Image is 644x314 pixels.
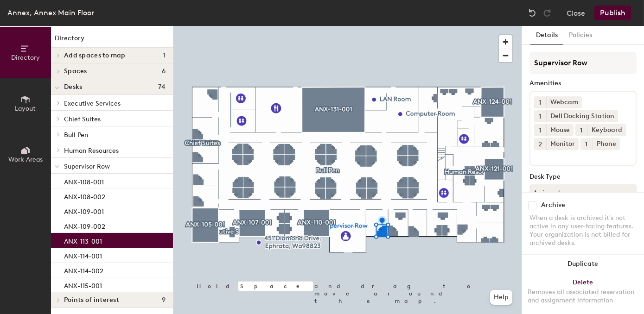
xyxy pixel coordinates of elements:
[163,52,166,59] span: 1
[580,138,593,150] button: 1
[529,80,637,87] div: Amenities
[64,279,102,290] p: ANX-115-001
[162,68,166,75] span: 6
[529,184,637,201] button: Assigned
[64,147,119,155] span: Human Resources
[64,176,104,186] p: ANX-108-001
[64,68,87,75] span: Spaces
[64,235,102,245] p: ANX-113-001
[522,273,644,314] button: DeleteRemoves all associated reservation and assignment information
[64,220,105,231] p: ANX-109-002
[539,98,542,107] span: 1
[546,124,574,136] div: Mouse
[539,126,542,135] span: 1
[538,139,542,149] span: 2
[534,138,546,150] button: 2
[534,96,546,108] button: 1
[490,290,512,305] button: Help
[541,201,565,209] div: Archive
[64,100,121,107] span: Executive Services
[51,33,173,48] h1: Directory
[64,115,101,123] span: Chief Suites
[64,250,102,260] p: ANX-114-001
[7,7,94,19] div: Annex, Annex Main Floor
[542,8,552,18] img: Redo
[528,288,638,305] div: Removes all associated reservation and assignment information
[158,83,166,91] span: 74
[530,26,563,45] button: Details
[162,296,166,304] span: 9
[580,126,583,135] span: 1
[64,205,104,216] p: ANX-109-001
[593,138,620,150] div: Phone
[546,138,579,150] div: Monitor
[64,52,126,59] span: Add spaces to map
[534,110,546,122] button: 1
[528,8,537,18] img: Undo
[567,6,585,20] button: Close
[546,110,618,122] div: Dell Docking Station
[529,214,637,247] div: When a desk is archived it's not active in any user-facing features. Your organization is not bil...
[64,131,88,139] span: Bull Pen
[587,124,626,136] div: Keyboard
[594,6,631,20] button: Publish
[575,124,587,136] button: 1
[15,105,36,113] span: Layout
[529,173,637,181] div: Desk Type
[64,264,103,275] p: ANX-114-002
[64,296,119,304] span: Points of interest
[586,139,588,149] span: 1
[563,26,598,45] button: Policies
[539,112,542,121] span: 1
[64,190,105,201] p: ANX-108-002
[8,156,43,163] span: Work Areas
[64,83,82,91] span: Desks
[534,124,546,136] button: 1
[64,163,110,170] span: Supervisor Row
[11,54,40,62] span: Directory
[522,255,644,273] button: Duplicate
[546,96,582,108] div: Webcam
